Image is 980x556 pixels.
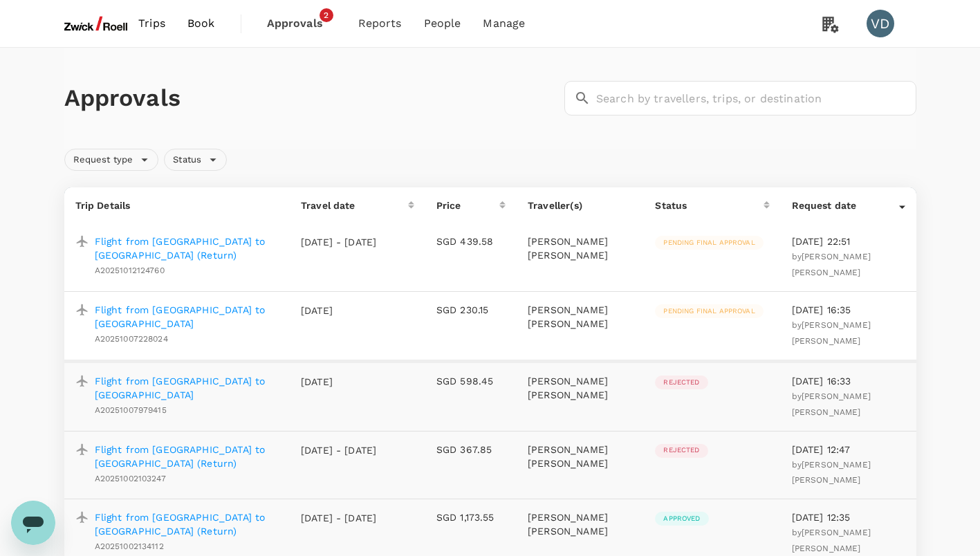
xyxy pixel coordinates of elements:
[320,8,333,22] span: 2
[792,303,905,317] p: [DATE] 16:35
[528,443,633,470] p: [PERSON_NAME] [PERSON_NAME]
[436,443,506,456] p: SGD 367.85
[95,443,279,470] a: Flight from [GEOGRAPHIC_DATA] to [GEOGRAPHIC_DATA] (Return)
[138,15,165,32] span: Trips
[187,15,215,32] span: Book
[655,306,763,316] span: Pending final approval
[95,510,279,538] a: Flight from [GEOGRAPHIC_DATA] to [GEOGRAPHIC_DATA] (Return)
[528,234,633,262] p: [PERSON_NAME] [PERSON_NAME]
[792,252,871,277] span: [PERSON_NAME] [PERSON_NAME]
[75,198,279,212] p: Trip Details
[655,198,763,212] div: Status
[301,511,377,525] p: [DATE] - [DATE]
[792,528,871,553] span: [PERSON_NAME] [PERSON_NAME]
[64,8,128,39] img: ZwickRoell Pte. Ltd.
[267,15,336,32] span: Approvals
[301,304,377,317] p: [DATE]
[95,374,279,402] a: Flight from [GEOGRAPHIC_DATA] to [GEOGRAPHIC_DATA]
[301,375,377,389] p: [DATE]
[436,234,506,248] p: SGD 439.58
[528,374,633,402] p: [PERSON_NAME] [PERSON_NAME]
[655,514,708,523] span: Approved
[792,374,905,388] p: [DATE] 16:33
[64,149,159,171] div: Request type
[436,303,506,317] p: SGD 230.15
[792,510,905,524] p: [DATE] 12:35
[95,234,279,262] a: Flight from [GEOGRAPHIC_DATA] to [GEOGRAPHIC_DATA] (Return)
[424,15,461,32] span: People
[65,154,142,167] span: Request type
[528,510,633,538] p: [PERSON_NAME] [PERSON_NAME]
[528,303,633,331] p: [PERSON_NAME] [PERSON_NAME]
[95,303,279,331] a: Flight from [GEOGRAPHIC_DATA] to [GEOGRAPHIC_DATA]
[11,501,55,545] iframe: Schaltfläche zum Öffnen des Messaging-Fensters
[655,445,708,455] span: Rejected
[301,235,377,249] p: [DATE] - [DATE]
[301,198,408,212] div: Travel date
[596,81,916,115] input: Search by travellers, trips, or destination
[165,154,210,167] span: Status
[792,391,871,417] span: by
[792,320,871,346] span: by
[792,460,871,485] span: [PERSON_NAME] [PERSON_NAME]
[792,198,899,212] div: Request date
[301,443,377,457] p: [DATE] - [DATE]
[95,266,165,275] span: A20251012124760
[792,528,871,553] span: by
[792,234,905,248] p: [DATE] 22:51
[792,252,871,277] span: by
[483,15,525,32] span: Manage
[95,405,167,415] span: A20251007979415
[164,149,227,171] div: Status
[792,443,905,456] p: [DATE] 12:47
[792,391,871,417] span: [PERSON_NAME] [PERSON_NAME]
[436,510,506,524] p: SGD 1,173.55
[867,10,894,37] div: VD
[792,320,871,346] span: [PERSON_NAME] [PERSON_NAME]
[358,15,402,32] span: Reports
[95,474,166,483] span: A20251002103247
[436,374,506,388] p: SGD 598.45
[95,541,164,551] span: A20251002134112
[528,198,633,212] p: Traveller(s)
[655,238,763,248] span: Pending final approval
[792,460,871,485] span: by
[436,198,499,212] div: Price
[64,84,559,113] h1: Approvals
[95,334,168,344] span: A20251007228024
[655,378,708,387] span: Rejected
